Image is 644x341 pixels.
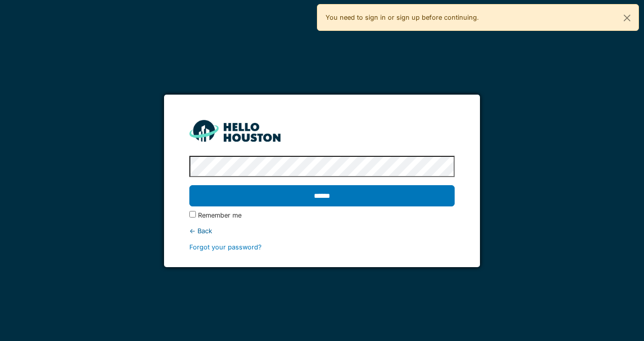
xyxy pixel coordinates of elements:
div: You need to sign in or sign up before continuing. [317,4,639,31]
a: Forgot your password? [189,243,262,251]
div: ← Back [189,226,454,236]
button: Close [616,5,638,31]
img: HH_line-BYnF2_Hg.png [189,120,280,142]
label: Remember me [198,210,241,220]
